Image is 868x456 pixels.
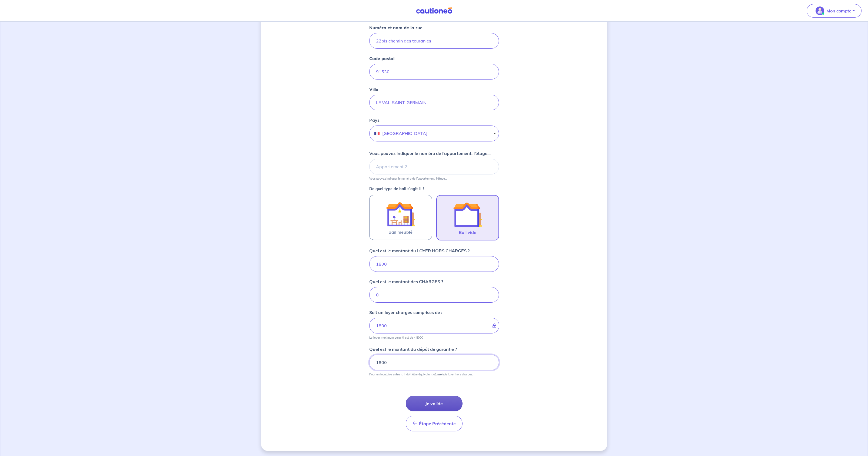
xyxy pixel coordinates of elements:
strong: Code postal [369,56,394,61]
input: 80 € [369,287,499,303]
img: illu_account_valid_menu.svg [816,6,824,15]
img: illu_furnished_lease.svg [386,200,415,229]
p: Mon compte [826,8,852,14]
button: illu_account_valid_menu.svgMon compte [807,4,862,18]
input: Appartement 2 [369,159,499,174]
p: Quel est le montant du LOYER HORS CHARGES ? [369,247,470,254]
p: Le loyer maximum garanti est de 4 500€ [369,336,423,339]
p: Soit un loyer charges comprises de : [369,309,442,316]
input: 54 rue nationale [369,33,499,49]
p: Quel est le montant du dépôt de garantie ? [369,346,457,352]
img: Cautioneo [414,7,454,14]
input: 750€ [369,256,499,272]
button: Étape Précédente [406,416,463,431]
input: 750€ [369,355,499,370]
p: Vous pouvez indiquer le numéro de l’appartement, l’étage... [369,177,447,180]
strong: 1 mois [435,372,444,376]
p: Quel est le montant des CHARGES ? [369,278,443,285]
span: Étape Précédente [419,421,456,426]
label: Pays [369,117,380,123]
img: illu_empty_lease.svg [453,200,482,229]
p: De quel type de bail s’agit-il ? [369,187,499,191]
button: Je valide [406,396,463,411]
input: - € [369,318,499,333]
strong: Numéro et nom de la rue [369,25,423,30]
input: Lille [369,95,499,110]
input: 59000 [369,64,499,80]
button: [GEOGRAPHIC_DATA] [369,125,499,141]
span: Bail meublé [388,229,413,235]
p: Vous pouvez indiquer le numéro de l’appartement, l’étage... [369,150,491,157]
span: Bail vide [459,229,476,236]
p: Pour un locataire entrant, il doit être équivalent à de loyer hors charges. [369,372,473,376]
strong: Ville [369,87,378,92]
